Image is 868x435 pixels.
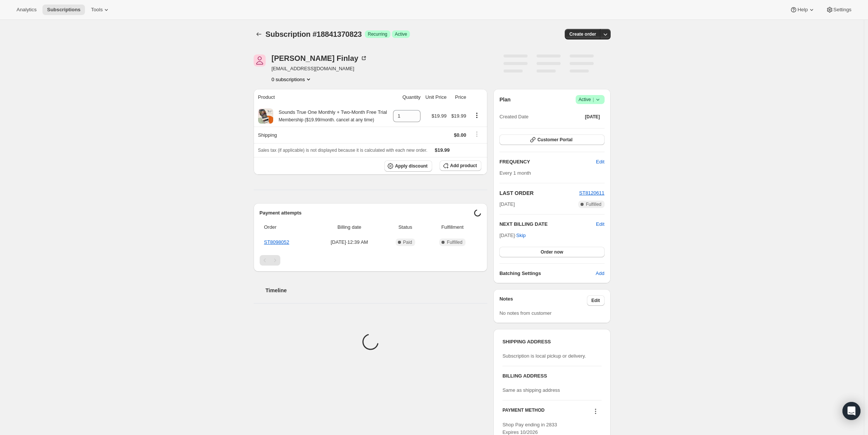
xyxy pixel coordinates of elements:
button: Create order [565,29,600,39]
button: Order now [499,247,604,257]
a: ST8120611 [579,190,604,196]
button: Skip [512,230,530,242]
th: Product [254,89,391,106]
span: Customer Portal [537,137,572,143]
button: Product actions [471,111,483,119]
button: Analytics [12,5,41,15]
span: Order now [541,249,563,255]
button: [DATE] [581,112,605,122]
div: Sounds True One Monthly + Two-Month Free Trial [273,109,387,124]
button: Add product [440,160,481,171]
a: ST8098052 [264,239,289,245]
button: Settings [821,5,856,15]
span: Recurring [368,31,387,37]
span: [EMAIL_ADDRESS][DOMAIN_NAME] [272,65,367,72]
span: [DATE] · 12:39 AM [316,239,383,246]
h3: PAYMENT METHOD [502,407,544,417]
th: Order [260,219,314,236]
span: [DATE] · [499,233,526,238]
div: [PERSON_NAME] Finlay [272,54,367,62]
span: Active [395,31,407,37]
h2: Payment attempts [260,209,474,217]
span: Created Date [499,113,528,121]
span: $19.99 [435,147,450,153]
h2: FREQUENCY [499,158,596,166]
button: Edit [587,295,605,306]
span: Tools [91,7,103,13]
button: Edit [591,156,609,168]
h2: NEXT BILLING DATE [499,221,596,228]
h3: SHIPPING ADDRESS [502,338,601,346]
button: Subscriptions [254,29,264,39]
span: $19.99 [451,113,466,119]
button: Apply discount [384,160,432,172]
span: Sales tax (if applicable) is not displayed because it is calculated with each new order. [258,148,428,153]
span: | [593,97,594,103]
h2: Timeline [266,287,488,294]
span: $19.99 [432,113,447,119]
span: Fulfillment [428,224,477,231]
span: Edit [596,158,604,166]
button: Shipping actions [471,130,483,138]
span: Active [579,96,602,103]
button: Add [591,267,609,279]
span: Shop Pay ending in 2833 Expires 10/2026 [502,422,557,435]
h6: Batching Settings [499,270,596,277]
span: [DATE] [585,114,600,120]
span: Add [596,270,604,277]
span: $0.00 [454,132,466,138]
h3: BILLING ADDRESS [502,372,601,380]
button: Help [785,5,820,15]
span: Settings [833,7,851,13]
th: Price [449,89,468,106]
button: Product actions [272,76,313,83]
span: [DATE] [499,201,515,208]
h2: Plan [499,96,511,103]
img: product img [258,109,273,124]
h3: Notes [499,295,587,306]
span: Help [797,7,808,13]
button: Tools [86,5,115,15]
div: Open Intercom Messenger [842,402,860,420]
small: Membership ($19.99/month. cancel at any time) [279,117,374,122]
span: Apply discount [395,163,428,169]
span: Subscription is local pickup or delivery. [502,353,586,359]
span: Fulfilled [447,239,462,245]
span: Every 1 month [499,170,531,176]
th: Shipping [254,127,391,143]
button: Edit [596,221,604,228]
span: Same as shipping address [502,387,560,393]
span: Edit [591,298,600,304]
span: Analytics [17,7,36,13]
span: Fulfilled [586,201,601,207]
span: Paid [403,239,412,245]
button: Subscriptions [42,5,85,15]
span: Add product [450,163,477,169]
span: Skip [516,232,526,239]
span: Billing date [316,224,383,231]
th: Unit Price [423,89,449,106]
nav: Pagination [260,255,482,266]
button: ST8120611 [579,189,604,197]
th: Quantity [391,89,423,106]
span: Status [387,224,423,231]
button: Customer Portal [499,134,604,145]
span: Create order [569,31,596,37]
span: Subscription #18841370823 [266,30,362,38]
h2: LAST ORDER [499,189,579,197]
span: Subscriptions [47,7,80,13]
span: Julia Finlay [254,54,266,66]
span: No notes from customer [499,310,552,316]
